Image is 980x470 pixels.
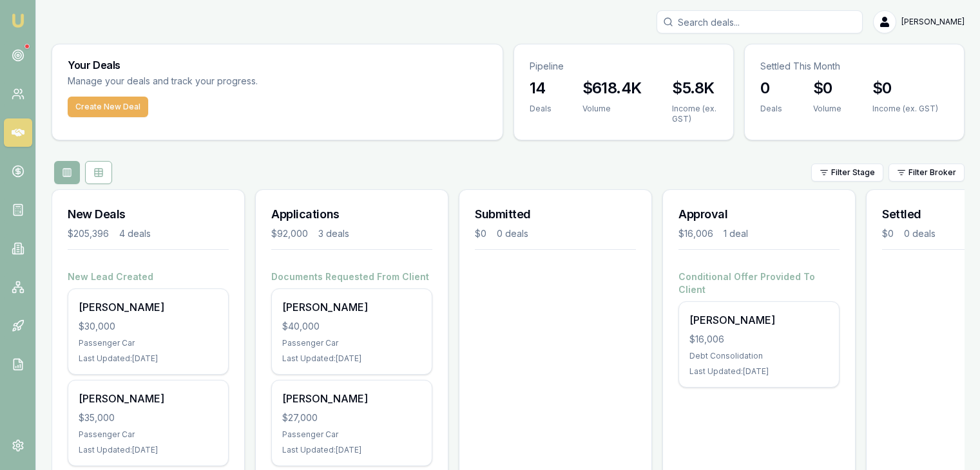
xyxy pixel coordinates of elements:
[318,227,349,240] div: 3 deals
[672,104,717,124] div: Income (ex. GST)
[582,78,642,99] h3: $618.4K
[530,60,718,73] p: Pipeline
[282,353,421,364] div: Last Updated: [DATE]
[831,167,875,178] span: Filter Stage
[271,227,308,240] div: $92,000
[68,97,148,117] button: Create New Deal
[689,312,829,328] div: [PERSON_NAME]
[760,104,782,114] div: Deals
[282,338,421,348] div: Passenger Car
[271,270,432,283] h4: Documents Requested From Client
[79,411,218,424] div: $35,000
[889,164,965,182] button: Filter Broker
[672,78,717,99] h3: $5.8K
[689,351,829,361] div: Debt Consolidation
[68,60,487,70] h3: Your Deals
[811,164,883,182] button: Filter Stage
[10,13,26,28] img: emu-icon-u.png
[530,78,552,99] h3: 14
[760,60,948,73] p: Settled This Month
[582,104,642,114] div: Volume
[901,17,965,27] span: [PERSON_NAME]
[678,205,840,223] h3: Approval
[271,205,432,223] h3: Applications
[530,104,552,114] div: Deals
[79,429,218,440] div: Passenger Car
[689,366,829,377] div: Last Updated: [DATE]
[760,78,782,99] h3: 0
[282,391,421,406] div: [PERSON_NAME]
[79,338,218,348] div: Passenger Car
[904,227,936,240] div: 0 deals
[282,429,421,440] div: Passenger Car
[282,411,421,424] div: $27,000
[282,320,421,333] div: $40,000
[79,445,218,455] div: Last Updated: [DATE]
[872,104,938,114] div: Income (ex. GST)
[813,104,841,114] div: Volume
[475,205,636,223] h3: Submitted
[282,299,421,315] div: [PERSON_NAME]
[724,227,748,240] div: 1 deal
[813,78,841,99] h3: $0
[68,74,398,89] p: Manage your deals and track your progress.
[79,320,218,333] div: $30,000
[282,445,421,455] div: Last Updated: [DATE]
[68,205,229,223] h3: New Deals
[497,227,528,240] div: 0 deals
[79,391,218,406] div: [PERSON_NAME]
[68,270,229,283] h4: New Lead Created
[68,227,109,240] div: $205,396
[872,78,938,99] h3: $0
[475,227,486,240] div: $0
[678,270,840,296] h4: Conditional Offer Provided To Client
[908,167,956,178] span: Filter Broker
[79,299,218,315] div: [PERSON_NAME]
[882,227,894,240] div: $0
[657,10,863,33] input: Search deals
[119,227,151,240] div: 4 deals
[689,333,829,346] div: $16,006
[79,353,218,364] div: Last Updated: [DATE]
[678,227,713,240] div: $16,006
